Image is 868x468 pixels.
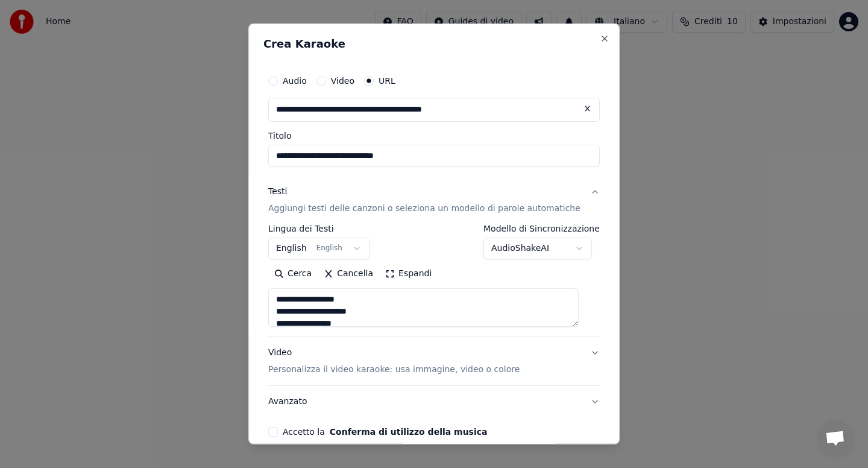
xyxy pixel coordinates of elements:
label: Titolo [268,131,600,140]
label: Modello di Sincronizzazione [483,224,600,233]
button: Cancella [318,264,379,283]
button: Cerca [268,264,318,283]
h2: Crea Karaoke [263,39,605,49]
div: Video [268,347,520,376]
button: VideoPersonalizza il video karaoke: usa immagine, video o colore [268,337,600,385]
label: Lingua dei Testi [268,224,370,233]
label: Audio [283,77,307,85]
button: Accetto la [330,428,488,436]
button: Espandi [379,264,438,283]
div: TestiAggiungi testi delle canzoni o seleziona un modello di parole automatiche [268,224,600,337]
label: Video [331,77,354,85]
button: TestiAggiungi testi delle canzoni o seleziona un modello di parole automatiche [268,176,600,224]
div: Testi [268,186,287,198]
label: URL [379,77,395,85]
button: Avanzato [268,386,600,417]
label: Accetto la [283,428,487,436]
p: Aggiungi testi delle canzoni o seleziona un modello di parole automatiche [268,203,580,215]
p: Personalizza il video karaoke: usa immagine, video o colore [268,364,520,376]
